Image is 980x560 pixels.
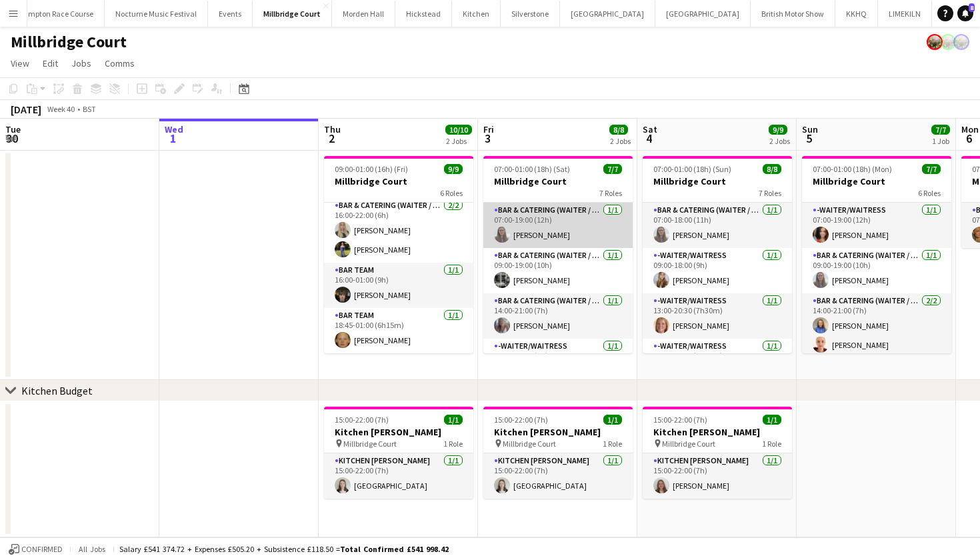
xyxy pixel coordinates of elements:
[444,164,463,174] span: 9/9
[802,175,951,187] h3: Millbridge Court
[483,203,633,248] app-card-role: Bar & Catering (Waiter / waitress)1/107:00-19:00 (12h)[PERSON_NAME]
[643,453,792,499] app-card-role: Kitchen [PERSON_NAME]1/115:00-22:00 (7h)[PERSON_NAME]
[165,123,183,135] span: Wed
[43,57,58,69] span: Edit
[483,426,633,438] h3: Kitchen [PERSON_NAME]
[503,439,556,449] span: Millbridge Court
[105,57,135,69] span: Comms
[119,544,449,554] div: Salary £541 374.72 + Expenses £505.20 + Subsistence £118.50 =
[340,544,449,554] span: Total Confirmed £541 998.42
[494,415,548,425] span: 15:00-22:00 (7h)
[759,188,781,198] span: 7 Roles
[99,55,140,72] a: Comms
[922,164,941,174] span: 7/7
[643,248,792,293] app-card-role: -Waiter/Waitress1/109:00-18:00 (9h)[PERSON_NAME]
[324,308,473,353] app-card-role: Bar Team1/118:45-01:00 (6h15m)[PERSON_NAME]
[751,1,835,27] button: British Motor Show
[208,1,253,27] button: Events
[769,125,787,135] span: 9/9
[483,123,494,135] span: Fri
[610,136,631,146] div: 2 Jobs
[324,407,473,499] app-job-card: 15:00-22:00 (7h)1/1Kitchen [PERSON_NAME] Millbridge Court1 RoleKitchen [PERSON_NAME]1/115:00-22:0...
[44,104,77,114] span: Week 40
[802,248,951,293] app-card-role: Bar & Catering (Waiter / waitress)1/109:00-19:00 (10h)[PERSON_NAME]
[483,407,633,499] app-job-card: 15:00-22:00 (7h)1/1Kitchen [PERSON_NAME] Millbridge Court1 RoleKitchen [PERSON_NAME]1/115:00-22:0...
[335,164,408,174] span: 09:00-01:00 (16h) (Fri)
[76,544,108,554] span: All jobs
[662,439,715,449] span: Millbridge Court
[444,415,463,425] span: 1/1
[445,125,472,135] span: 10/10
[599,188,622,198] span: 7 Roles
[927,34,943,50] app-user-avatar: Staffing Manager
[603,439,622,449] span: 1 Role
[324,175,473,187] h3: Millbridge Court
[969,3,975,12] span: 8
[643,123,657,135] span: Sat
[483,175,633,187] h3: Millbridge Court
[11,103,41,116] div: [DATE]
[21,545,63,554] span: Confirmed
[105,1,208,27] button: Nocturne Music Festival
[83,104,96,114] div: BST
[483,156,633,353] app-job-card: 07:00-01:00 (18h) (Sat)7/7Millbridge Court7 RolesBar & Catering (Waiter / waitress)1/107:00-19:00...
[71,57,91,69] span: Jobs
[643,293,792,339] app-card-role: -Waiter/Waitress1/113:00-20:30 (7h30m)[PERSON_NAME]
[494,164,570,174] span: 07:00-01:00 (18h) (Sat)
[609,125,628,135] span: 8/8
[483,339,633,384] app-card-role: -Waiter/Waitress1/114:00-22:00 (8h)
[835,1,878,27] button: KKHQ
[643,156,792,353] div: 07:00-01:00 (18h) (Sun)8/8Millbridge Court7 RolesBar & Catering (Waiter / waitress)1/107:00-18:00...
[66,55,97,72] a: Jobs
[324,156,473,353] app-job-card: 09:00-01:00 (16h) (Fri)9/9Millbridge Court6 Roles[PERSON_NAME][PERSON_NAME]Bar & Catering (Waiter...
[641,131,657,146] span: 4
[332,1,395,27] button: Morden Hall
[3,131,21,146] span: 30
[800,131,818,146] span: 5
[253,1,332,27] button: Millbridge Court
[931,125,950,135] span: 7/7
[961,123,979,135] span: Mon
[483,293,633,339] app-card-role: Bar & Catering (Waiter / waitress)1/114:00-21:00 (7h)[PERSON_NAME]
[653,164,731,174] span: 07:00-01:00 (18h) (Sun)
[802,293,951,358] app-card-role: Bar & Catering (Waiter / waitress)2/214:00-21:00 (7h)[PERSON_NAME][PERSON_NAME]
[5,55,35,72] a: View
[802,156,951,353] app-job-card: 07:00-01:00 (18h) (Mon)7/7Millbridge Court6 Roles-Waiter/Waitress1/107:00-19:00 (12h)[PERSON_NAME...
[643,339,792,384] app-card-role: -Waiter/Waitress1/113:00-21:30 (8h30m)
[763,415,781,425] span: 1/1
[932,136,949,146] div: 1 Job
[763,164,781,174] span: 8/8
[7,542,65,557] button: Confirmed
[953,34,969,50] app-user-avatar: Staffing Manager
[643,407,792,499] app-job-card: 15:00-22:00 (7h)1/1Kitchen [PERSON_NAME] Millbridge Court1 RoleKitchen [PERSON_NAME]1/115:00-22:0...
[452,1,501,27] button: Kitchen
[653,415,707,425] span: 15:00-22:00 (7h)
[501,1,560,27] button: Silverstone
[395,1,452,27] button: Hickstead
[483,453,633,499] app-card-role: Kitchen [PERSON_NAME]1/115:00-22:00 (7h)[GEOGRAPHIC_DATA]
[324,198,473,263] app-card-role: Bar & Catering (Waiter / waitress)2/216:00-22:00 (6h)[PERSON_NAME][PERSON_NAME]
[560,1,655,27] button: [GEOGRAPHIC_DATA]
[959,131,979,146] span: 6
[446,136,471,146] div: 2 Jobs
[7,1,105,27] button: Plumpton Race Course
[11,57,29,69] span: View
[21,384,93,397] div: Kitchen Budget
[483,248,633,293] app-card-role: Bar & Catering (Waiter / waitress)1/109:00-19:00 (10h)[PERSON_NAME]
[324,453,473,499] app-card-role: Kitchen [PERSON_NAME]1/115:00-22:00 (7h)[GEOGRAPHIC_DATA]
[481,131,494,146] span: 3
[802,203,951,248] app-card-role: -Waiter/Waitress1/107:00-19:00 (12h)[PERSON_NAME]
[957,5,973,21] a: 8
[643,175,792,187] h3: Millbridge Court
[603,415,622,425] span: 1/1
[343,439,397,449] span: Millbridge Court
[11,32,127,52] h1: Millbridge Court
[5,123,21,135] span: Tue
[802,123,818,135] span: Sun
[335,415,389,425] span: 15:00-22:00 (7h)
[163,131,183,146] span: 1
